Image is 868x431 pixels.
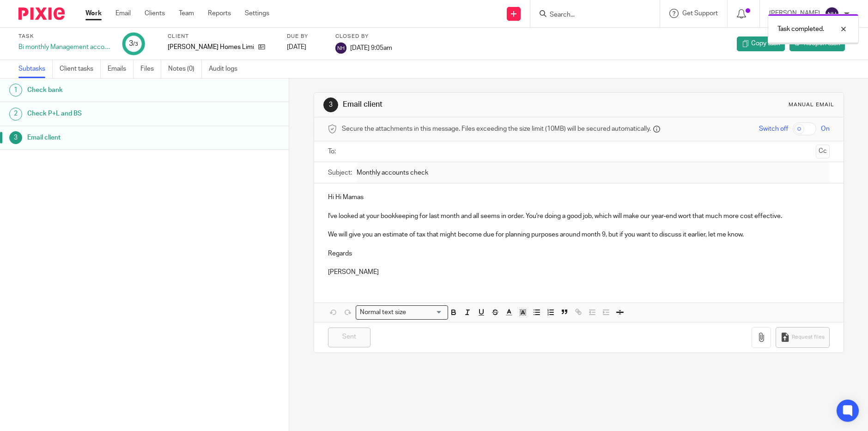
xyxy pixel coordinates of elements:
label: Subject: [328,168,352,177]
div: Manual email [789,101,834,109]
p: Task completed. [777,24,824,34]
small: /3 [133,42,138,47]
label: Due by [287,33,324,40]
input: Search for option [409,308,442,317]
a: Email [115,9,131,18]
button: Request files [776,327,829,348]
div: [DATE] [287,42,324,52]
span: [DATE] 9:05am [350,44,392,51]
div: Bi monthly Management accounts [18,42,111,52]
a: Notes (0) [168,60,202,78]
p: I've looked at your bookkeeping for last month and all seems in order. You're doing a good job, w... [328,212,830,221]
h1: Email client [27,131,195,145]
div: 3 [9,131,22,144]
div: 1 [9,84,22,97]
span: Secure the attachments in this message. Files exceeding the size limit (10MB) will be secured aut... [342,124,651,134]
input: Sent [328,328,370,347]
a: Audit logs [209,60,244,78]
p: Hi Hi Mamas [328,193,830,202]
p: [PERSON_NAME] Homes Limited [168,42,254,52]
a: Reports [208,9,231,18]
p: Regards [328,249,830,258]
p: We will give you an estimate of tax that might become due for planning purposes around month 9, b... [328,230,830,239]
img: Pixie [18,7,65,20]
a: Settings [245,9,269,18]
div: 3 [323,97,338,112]
p: [PERSON_NAME] [328,267,830,277]
div: 2 [9,108,22,121]
div: 3 [129,38,138,49]
label: Client [168,33,275,40]
a: Client tasks [60,60,101,78]
label: To: [328,147,338,156]
label: Closed by [335,33,392,40]
a: Emails [108,60,134,78]
span: Switch off [759,124,788,134]
span: On [821,124,830,134]
img: svg%3E [335,42,346,54]
a: Files [140,60,161,78]
span: Normal text size [358,308,408,317]
h1: Check P+L and BS [27,107,195,121]
a: Subtasks [18,60,53,78]
h1: Email client [343,100,598,109]
a: Clients [145,9,165,18]
h1: Check bank [27,83,195,97]
img: svg%3E [825,6,839,21]
button: Cc [816,145,830,158]
div: Search for option [356,305,448,320]
label: Task [18,33,111,40]
a: Work [85,9,102,18]
a: Team [179,9,194,18]
span: Request files [792,334,825,341]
